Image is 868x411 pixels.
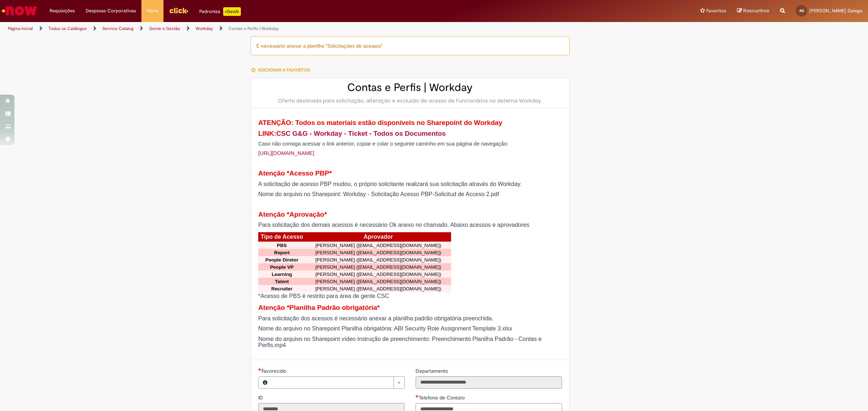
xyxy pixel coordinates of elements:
[258,336,542,349] span: Nome do arquivo no Sharepoint vídeo instrução de preenchimento: Preenchimento Planilha Padrão - C...
[258,394,264,401] span: Somente leitura - ID
[809,8,863,14] span: [PERSON_NAME] Galego
[258,181,522,187] span: A solicitação de acesso PBP mudou, o próprio solicitante realizará sua solicitação através do Wor...
[258,130,446,137] span: LINK:
[149,26,180,31] a: Gente e Gestão
[743,7,769,14] span: Rascunhos
[258,119,502,126] span: ATENÇÃO: Todos os materiais estão disponíveis no Sharepoint do Workday
[258,232,306,242] td: Tipo de Acesso
[258,285,306,292] td: Recruiter
[251,62,314,78] button: Adicionar a Favoritos
[199,7,241,16] div: Padroniza
[86,7,136,14] span: Despesas Corporativas
[258,169,332,177] span: Atenção *Acesso PBP*
[147,7,158,14] span: More
[306,278,451,285] td: [PERSON_NAME] ([EMAIL_ADDRESS][DOMAIN_NAME])
[258,242,306,249] td: PBS
[419,394,466,401] span: Telefone de Contato
[306,271,451,278] td: [PERSON_NAME] ([EMAIL_ADDRESS][DOMAIN_NAME])
[258,191,499,197] span: Nome do arquivo no Sharepoint: Workday - Solicitação Acesso PBP-Solicitud de Acceso 2.pdf
[306,256,451,263] td: [PERSON_NAME] ([EMAIL_ADDRESS][DOMAIN_NAME])
[258,278,306,285] td: Talent
[258,325,512,332] span: Nome do arquivo no Sharepoint Planilha obrigatória: ABI Security Role Assignment Template 3.xlsx
[258,304,380,311] span: Atenção *Planilha Padrão obrigatória*
[737,8,769,14] a: Rascunhos
[306,285,451,292] td: [PERSON_NAME] ([EMAIL_ADDRESS][DOMAIN_NAME])
[5,22,573,35] ul: Trilhas de página
[258,82,562,94] h2: Contas e Perfis | Workday
[259,377,272,388] button: Favorecido, Visualizar este registro
[229,26,279,31] a: Contas e Perfis | Workday
[306,249,451,256] td: [PERSON_NAME] ([EMAIL_ADDRESS][DOMAIN_NAME])
[258,256,306,263] td: People Diretor
[272,377,404,388] a: Limpar campo Favorecido
[196,26,213,31] a: Workday
[258,271,306,278] td: Learning
[258,211,327,218] span: Atenção *Aprovação*
[48,26,87,31] a: Todos os Catálogos
[306,232,451,242] td: Aprovador
[258,394,264,401] label: Somente leitura - ID
[261,368,288,374] span: Necessários - Favorecido
[306,242,451,249] td: [PERSON_NAME] ([EMAIL_ADDRESS][DOMAIN_NAME])
[251,36,570,55] div: É necessário anexar a planilha "Solicitações de acessos"
[416,376,562,389] input: Departamento
[258,315,493,321] span: Para solicitação dos acessos é necessário anexar a planilha padrão obrigatória preenchida.
[706,7,726,14] span: Favoritos
[258,141,562,147] p: Caso não consiga acessar o link anterior, copiar e colar o seguinte caminho em sua página de nave...
[799,8,804,13] span: AG
[416,395,419,398] span: Obrigatório Preenchido
[258,67,310,73] span: Adicionar a Favoritos
[102,26,133,31] a: Service Catalog
[416,367,450,375] label: Somente leitura - Departamento
[223,7,241,16] p: +GenAi
[1,4,38,18] img: ServiceNow
[8,26,33,31] a: Página inicial
[306,263,451,271] td: [PERSON_NAME] ([EMAIL_ADDRESS][DOMAIN_NAME])
[258,263,306,271] td: People VP
[258,222,529,228] span: Para solicitação dos demais acessos é necessário Ok anexo no chamado. Abaixo acessos e aprovadores
[276,130,446,137] a: CSC G&G - Workday - Ticket - Todos os Documentos
[258,97,562,104] div: Oferta destinada para solicitação, alteração e exclusão de acesso de Funcionários no sistema Work...
[258,293,389,299] span: *Acesso de PBS é restrito para área de gente CSC
[258,249,306,256] td: Report
[258,368,261,371] span: Necessários
[169,5,188,16] img: click_logo_yellow_360x200.png
[258,150,314,156] a: [URL][DOMAIN_NAME]
[50,7,75,14] span: Requisições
